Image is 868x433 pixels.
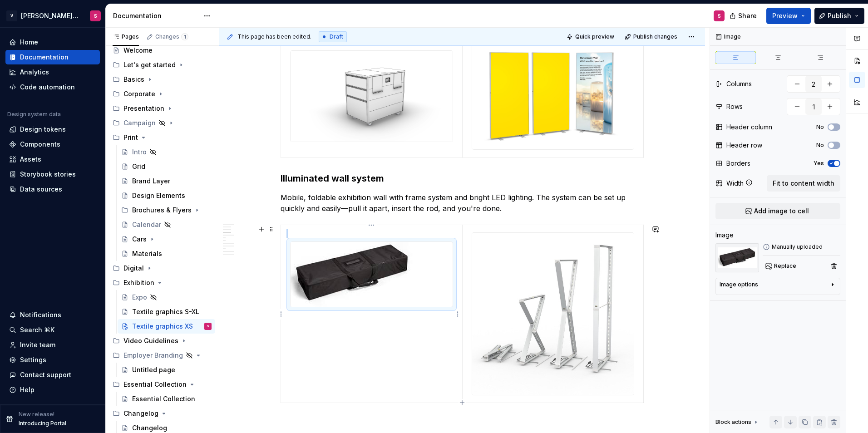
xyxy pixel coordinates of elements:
div: Image [715,231,734,240]
img: 42580a43-a181-4a77-8101-50cbad2933ea.jpg [472,42,634,150]
a: Materials [118,246,215,261]
div: Design tokens [20,125,66,134]
div: Print [109,130,215,145]
span: This page has been edited. [237,33,311,40]
div: Documentation [20,53,69,62]
a: Assets [5,152,100,167]
label: Yes [814,160,824,167]
div: Essential Collection [132,394,195,403]
div: Brochures & Flyers [132,206,192,215]
a: Textile graphics XSS [118,319,215,334]
div: V [6,10,17,21]
a: Untitled page [118,363,215,377]
button: Publish changes [622,30,681,43]
a: Data sources [5,182,100,197]
button: Add image to cell [715,203,840,219]
button: Replace [763,260,800,272]
button: Notifications [5,308,100,322]
div: Exhibition [109,276,215,290]
span: Replace [774,262,796,270]
a: Intro [118,145,215,159]
img: 45d16548-08f8-4acb-a6a1-082f1297d492.jpg [291,242,413,307]
span: Quick preview [575,33,614,40]
div: Changelog [109,406,215,421]
div: Essential Collection [109,377,215,392]
div: Essential Collection [123,380,187,389]
span: Publish changes [633,33,677,40]
span: 1 [181,33,188,40]
div: Welcome [123,46,153,55]
button: Contact support [5,368,100,382]
button: Fit to content width [767,175,840,192]
div: Header row [726,141,762,150]
button: Preview [766,8,811,24]
div: S [207,322,209,331]
a: Design Elements [118,188,215,203]
a: Expo [118,290,215,305]
div: Design Elements [132,191,185,200]
div: Invite team [20,340,55,349]
a: Welcome [109,43,215,58]
div: Documentation [113,11,199,20]
div: Home [20,38,38,47]
img: c80e23ea-1f34-44e9-b3eb-0f335e55b5e2.jpeg [291,51,453,142]
div: Contact support [20,370,71,379]
button: Publish [814,8,864,24]
div: Analytics [20,68,49,77]
div: Materials [132,249,162,258]
div: Employer Branding [109,348,215,363]
div: Image options [720,281,758,288]
div: Pages [113,33,139,40]
div: Employer Branding [123,351,183,360]
a: Components [5,137,100,152]
div: Brand Layer [132,177,170,186]
a: Design tokens [5,122,100,137]
div: Help [20,385,35,394]
div: Width [726,179,744,188]
div: Video Guidelines [123,336,178,345]
p: Introducing Portal [19,420,66,427]
label: No [816,123,824,131]
span: Preview [772,11,798,20]
div: Storybook stories [20,170,76,179]
div: Presentation [109,101,215,116]
a: Home [5,35,100,49]
div: Digital [109,261,215,276]
a: Invite team [5,338,100,352]
div: Changes [155,33,188,40]
div: Campaign [109,116,215,130]
div: Print [123,133,138,142]
div: Rows [726,102,743,111]
p: New release! [19,411,54,418]
div: Changelog [123,409,158,418]
div: Components [20,140,60,149]
button: Image options [720,281,836,292]
img: 45d16548-08f8-4acb-a6a1-082f1297d492.jpg [715,243,759,272]
a: Code automation [5,80,100,94]
div: Search ⌘K [20,325,54,335]
div: Assets [20,155,41,164]
div: Changelog [132,423,167,433]
button: V[PERSON_NAME] Brand PortalS [2,6,104,25]
div: Columns [726,79,752,89]
a: Textile graphics S-XL [118,305,215,319]
div: S [718,12,721,20]
div: Grid [132,162,145,171]
a: Cars [118,232,215,246]
div: Basics [109,72,215,87]
div: Corporate [123,89,155,98]
div: Let's get started [109,58,215,72]
div: Calendar [132,220,161,229]
a: Documentation [5,50,100,64]
div: Expo [132,293,147,302]
div: Presentation [123,104,164,113]
a: Settings [5,353,100,367]
span: Add image to cell [754,207,809,216]
span: Draft [330,33,343,40]
div: Design system data [7,111,61,118]
div: Let's get started [123,60,176,69]
a: Calendar [118,217,215,232]
div: Textile graphics XS [132,322,193,331]
p: Mobile, foldable exhibition wall with frame system and bright LED lighting. The system can be set... [281,192,644,214]
a: Storybook stories [5,167,100,182]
